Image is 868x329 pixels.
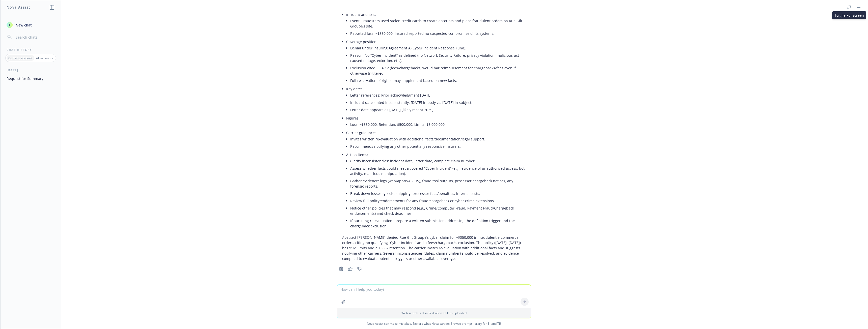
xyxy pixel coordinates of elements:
li: Coverage position: [346,38,526,85]
svg: Copy to clipboard [339,266,343,271]
li: Letter references: Prior acknowledgment [DATE]. [350,92,526,99]
h1: Nova Assist [7,5,30,10]
a: BI [487,321,491,326]
li: Incident and loss: [346,11,526,38]
input: Search chats [15,34,55,41]
div: Toggle Fullscreen [832,11,866,19]
li: Letter date appears as [DATE] (likely meant 2025). [350,106,526,113]
p: Abstract [PERSON_NAME] denied Rue Gilt Groupe’s cyber claim for ~$350,000 in fraudulent e-commerc... [342,235,526,261]
li: Figures: [346,114,526,129]
li: Carrier guidance: [346,129,526,151]
p: Web search is disabled when a file is uploaded [340,311,528,315]
li: Review full policy/endorsements for any fraud/chargeback or cyber crime extensions. [350,197,526,204]
li: If pursuing re-evaluation, prepare a written submission addressing the definition trigger and the... [350,217,526,230]
li: Recommends notifying any other potentially responsive insurers. [350,143,526,150]
li: Notice other policies that may respond (e.g., Crime/Computer Fraud, Payment Fraud/Chargeback endo... [350,204,526,217]
li: Incident date stated inconsistently: [DATE] in body vs. [DATE] in subject. [350,99,526,106]
a: TR [497,321,501,326]
p: All accounts [36,56,53,60]
div: [DATE] [1,68,61,72]
li: Action items: [346,151,526,231]
li: Event: Fraudsters used stolen credit cards to create accounts and place fraudulent orders on Rue ... [350,17,526,30]
button: Thumbs down [355,265,363,272]
li: Clarify inconsistencies: incident date, letter date, complete claim number. [350,157,526,165]
li: Key dates: [346,85,526,114]
button: Request for Summary [5,74,57,83]
p: Current account [8,56,33,60]
span: New chat [15,22,32,28]
li: Break down losses: goods, shipping, processor fees/penalties, internal costs. [350,190,526,197]
li: Exclusion cited: III.A.12 (fees/chargebacks) would bar reimbursement for chargebacks/fees even if... [350,64,526,77]
li: Loss: ~$350,000; Retention: $500,000; Limits: $5,000,000. [350,121,526,128]
li: Invites written re-evaluation with additional facts/documentation/legal support. [350,135,526,143]
li: Gather evidence: logs (web/app/WAF/IDS), fraud tool outputs, processor chargeback notices, any fo... [350,177,526,190]
li: Reason: No “Cyber Incident” as defined (no Network Security Failure, privacy violation, malicious... [350,52,526,64]
li: Assess whether facts could meet a covered “Cyber Incident” (e.g., evidence of unauthorized access... [350,165,526,177]
div: Chat History [1,48,61,52]
span: Nova Assist can make mistakes. Explore what Nova can do: Browse prompt library for and [2,318,866,329]
button: New chat [5,20,57,29]
li: Reported loss: ~$350,000. Insured reported no suspected compromise of its systems. [350,30,526,37]
li: Full reservation of rights; may supplement based on new facts. [350,77,526,84]
li: Denial under Insuring Agreement A (Cyber Incident Response Fund). [350,44,526,52]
